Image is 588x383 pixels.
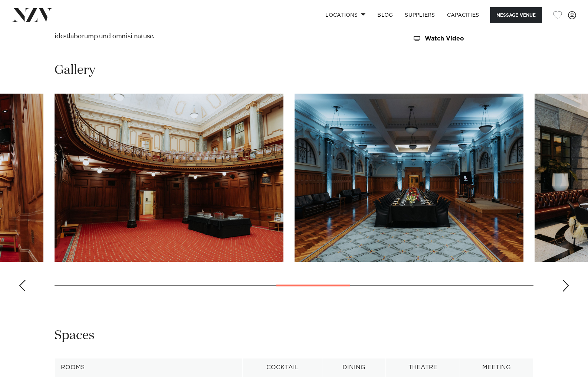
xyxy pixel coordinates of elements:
[55,94,283,262] swiper-slide: 7 / 13
[55,327,95,344] h2: Spaces
[55,62,95,79] h2: Gallery
[460,358,533,377] th: Meeting
[55,358,243,377] th: Rooms
[242,358,322,377] th: Cocktail
[12,8,52,22] img: nzv-logo.png
[413,36,533,42] a: Watch Video
[490,7,542,23] button: Message Venue
[441,7,485,23] a: Capacities
[399,7,441,23] a: SUPPLIERS
[322,358,386,377] th: Dining
[386,358,460,377] th: Theatre
[319,7,371,23] a: Locations
[371,7,399,23] a: BLOG
[295,94,523,262] swiper-slide: 8 / 13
